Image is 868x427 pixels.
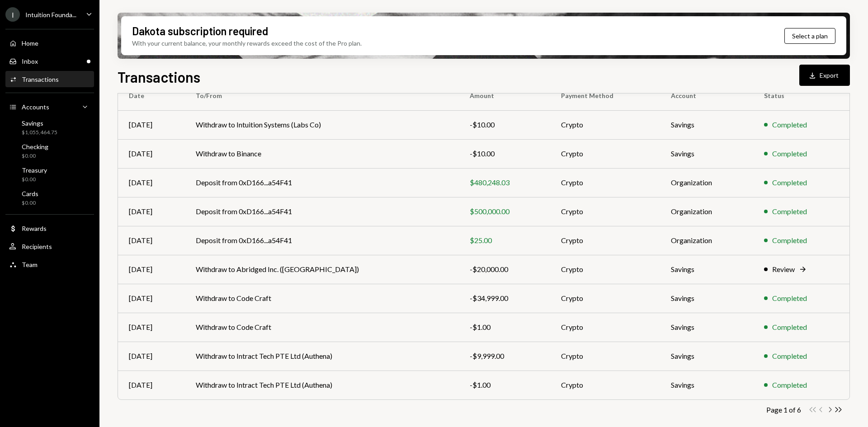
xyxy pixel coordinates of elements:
[185,139,459,168] td: Withdraw to Binance
[5,238,94,254] a: Recipients
[550,81,660,110] th: Payment Method
[22,166,47,174] div: Treasury
[185,342,459,371] td: Withdraw to Intract Tech PTE Ltd (Authena)
[25,11,76,19] div: Intuition Founda...
[185,284,459,313] td: Withdraw to Code Craft
[660,139,753,168] td: Savings
[772,148,807,159] div: Completed
[5,35,94,51] a: Home
[185,313,459,342] td: Withdraw to Code Craft
[660,226,753,255] td: Organization
[129,148,174,159] div: [DATE]
[772,351,807,361] div: Completed
[185,226,459,255] td: Deposit from 0xD166...a54F41
[22,75,59,83] div: Transactions
[660,81,753,110] th: Account
[118,81,185,110] th: Date
[129,380,174,390] div: [DATE]
[799,65,850,86] button: Export
[5,256,94,272] a: Team
[784,28,835,44] button: Select a plan
[129,235,174,246] div: [DATE]
[660,342,753,371] td: Savings
[5,220,94,236] a: Rewards
[660,284,753,313] td: Savings
[766,405,801,414] div: Page 1 of 6
[129,177,174,188] div: [DATE]
[550,342,660,371] td: Crypto
[22,176,47,183] div: $0.00
[22,190,38,197] div: Cards
[550,371,660,399] td: Crypto
[22,39,38,47] div: Home
[185,168,459,197] td: Deposit from 0xD166...a54F41
[550,168,660,197] td: Crypto
[550,110,660,139] td: Crypto
[132,23,268,38] div: Dakota subscription required
[550,255,660,284] td: Crypto
[22,225,47,232] div: Rewards
[772,293,807,304] div: Completed
[129,206,174,217] div: [DATE]
[660,255,753,284] td: Savings
[129,322,174,333] div: [DATE]
[470,148,539,159] div: -$10.00
[5,117,94,138] a: Savings$1,055,464.75
[470,264,539,275] div: -$20,000.00
[22,143,48,150] div: Checking
[470,206,539,217] div: $500,000.00
[660,371,753,399] td: Savings
[772,322,807,333] div: Completed
[772,119,807,130] div: Completed
[470,293,539,304] div: -$34,999.00
[185,110,459,139] td: Withdraw to Intuition Systems (Labs Co)
[185,197,459,226] td: Deposit from 0xD166...a54F41
[118,68,200,86] h1: Transactions
[550,197,660,226] td: Crypto
[772,264,795,275] div: Review
[22,57,38,65] div: Inbox
[772,235,807,246] div: Completed
[22,103,49,111] div: Accounts
[5,187,94,209] a: Cards$0.00
[470,380,539,390] div: -$1.00
[470,351,539,361] div: -$9,999.00
[5,164,94,185] a: Treasury$0.00
[470,322,539,333] div: -$1.00
[5,71,94,87] a: Transactions
[660,168,753,197] td: Organization
[470,119,539,130] div: -$10.00
[5,99,94,115] a: Accounts
[22,199,38,207] div: $0.00
[129,264,174,275] div: [DATE]
[185,371,459,399] td: Withdraw to Intract Tech PTE Ltd (Authena)
[129,119,174,130] div: [DATE]
[772,206,807,217] div: Completed
[22,119,57,127] div: Savings
[772,177,807,188] div: Completed
[129,293,174,304] div: [DATE]
[550,226,660,255] td: Crypto
[22,243,52,250] div: Recipients
[470,235,539,246] div: $25.00
[22,152,48,160] div: $0.00
[459,81,550,110] th: Amount
[660,197,753,226] td: Organization
[753,81,849,110] th: Status
[132,38,362,48] div: With your current balance, your monthly rewards exceed the cost of the Pro plan.
[772,380,807,390] div: Completed
[660,110,753,139] td: Savings
[5,140,94,162] a: Checking$0.00
[5,7,20,22] div: I
[660,313,753,342] td: Savings
[22,129,57,136] div: $1,055,464.75
[550,313,660,342] td: Crypto
[550,284,660,313] td: Crypto
[5,53,94,69] a: Inbox
[185,81,459,110] th: To/From
[185,255,459,284] td: Withdraw to Abridged Inc. ([GEOGRAPHIC_DATA])
[22,261,38,268] div: Team
[470,177,539,188] div: $480,248.03
[550,139,660,168] td: Crypto
[129,351,174,361] div: [DATE]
